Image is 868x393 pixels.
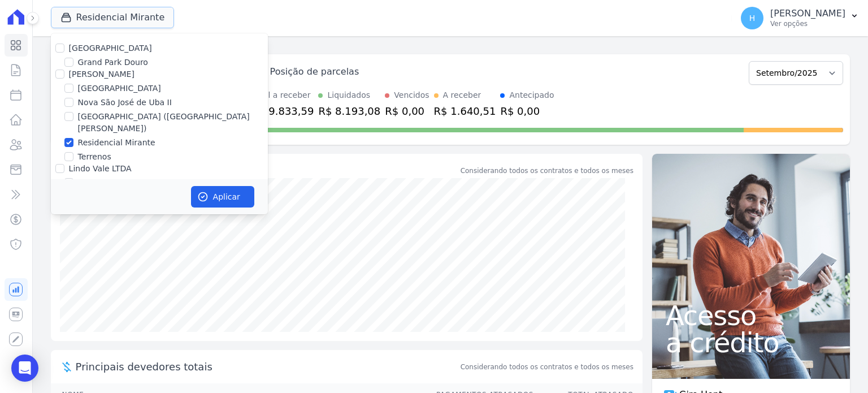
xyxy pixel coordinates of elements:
[191,186,254,208] button: Aplicar
[770,8,845,19] p: [PERSON_NAME]
[69,164,132,173] label: Lindo Vale LTDA
[394,89,429,101] div: Vencidos
[78,137,155,149] label: Residencial Mirante
[78,151,111,163] label: Terrenos
[78,83,161,94] label: [GEOGRAPHIC_DATA]
[461,362,633,372] span: Considerando todos os contratos e todos os meses
[327,89,370,101] div: Liquidados
[770,19,845,28] p: Ver opções
[69,70,134,79] label: [PERSON_NAME]
[434,103,496,119] div: R$ 1.640,51
[78,97,172,109] label: Nova São José de Uba II
[270,65,359,79] div: Posição de parcelas
[732,2,868,34] button: H [PERSON_NAME] Ver opções
[76,359,458,374] span: Principais devedores totais
[666,329,836,356] span: a crédito
[385,103,429,119] div: R$ 0,00
[51,7,175,28] button: Residencial Mirante
[509,89,554,101] div: Antecipado
[461,166,633,176] div: Considerando todos os contratos e todos os meses
[252,103,314,119] div: R$ 9.833,59
[69,44,152,53] label: [GEOGRAPHIC_DATA]
[11,355,38,382] div: Open Intercom Messenger
[749,14,756,22] span: H
[78,57,148,68] label: Grand Park Douro
[443,89,481,101] div: A receber
[78,111,268,135] label: [GEOGRAPHIC_DATA] ([GEOGRAPHIC_DATA][PERSON_NAME])
[500,103,554,119] div: R$ 0,00
[666,302,836,329] span: Acesso
[78,177,166,189] label: Residencial Lindo Vale
[252,89,314,101] div: Total a receber
[318,103,380,119] div: R$ 8.193,08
